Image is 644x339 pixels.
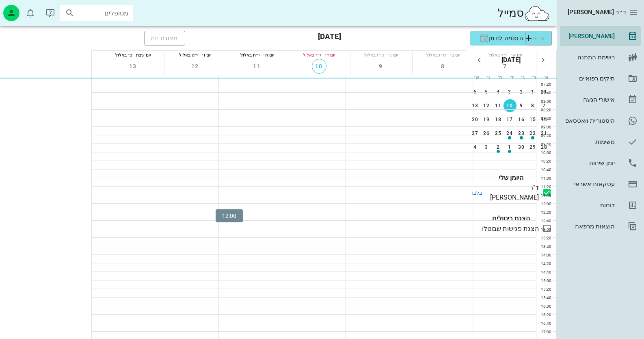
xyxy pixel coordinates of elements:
[563,139,615,145] div: משימות
[563,181,615,187] div: עסקאות אשראי
[536,218,553,224] div: 12:40
[312,63,326,70] span: 10
[536,312,553,318] div: 16:20
[536,141,553,147] div: 09:40
[536,107,553,113] div: 08:20
[568,9,626,16] span: ד״ר [PERSON_NAME]
[470,31,552,46] button: הוספה ליומן
[25,8,29,11] span: תג
[374,59,389,74] button: 9
[102,51,164,59] div: יום שבת - כ׳ באלול
[498,59,512,74] button: 7
[188,59,203,74] button: 12
[536,329,553,335] div: 17:00
[560,153,641,173] a: יומן שיחות
[226,51,288,59] div: יום ה׳ - י״ח באלול
[536,167,553,173] div: 10:40
[536,98,553,104] div: 08:00
[560,69,641,88] a: תיקים רפואיים
[560,48,641,67] a: רשימת המתנה
[536,235,553,241] div: 13:20
[563,75,615,82] div: תיקים רפואיים
[563,117,615,124] div: היסטוריית וואטסאפ
[536,81,553,87] div: 07:20
[560,90,641,109] a: אישורי הגעה
[563,54,615,61] div: רשימת המתנה
[413,51,474,59] div: יום ב׳ - ט״ו באלול
[288,51,350,59] div: יום ד׳ - י״ז באלול
[536,226,553,233] div: 13:00
[536,133,553,139] div: 09:20
[560,174,641,194] a: עסקאות אשראי
[318,31,341,46] h3: [DATE]
[474,51,536,59] div: יום א׳ - י״ד באלול
[536,150,553,156] div: 10:00
[536,269,553,275] div: 14:40
[164,51,226,59] div: יום ו׳ - י״ט באלול
[250,63,264,70] span: 11
[536,175,553,181] div: 11:00
[563,202,615,209] div: דוחות
[536,209,553,215] div: 12:20
[560,217,641,236] a: הוצאות מרפאה
[525,31,552,46] button: היום
[560,196,641,215] a: דוחות
[536,115,553,122] div: 08:40
[497,4,550,22] div: סמייל
[436,59,450,74] button: 8
[536,295,553,301] div: 15:40
[250,59,264,74] button: 11
[498,63,512,70] span: 7
[560,132,641,152] a: משימות
[312,59,326,74] button: 10
[536,124,553,130] div: 09:00
[536,320,553,326] div: 16:40
[436,63,450,70] span: 8
[188,63,203,70] span: 12
[144,31,186,46] button: תצוגת יום
[536,303,553,309] div: 16:00
[563,160,615,166] div: יומן שיחות
[563,96,615,103] div: אישורי הגעה
[151,35,179,41] span: תצוגת יום
[126,63,140,70] span: 13
[536,261,553,267] div: 14:20
[536,278,553,284] div: 15:00
[536,192,553,198] div: 11:40
[560,111,641,130] a: היסטוריית וואטסאפ
[532,35,545,41] span: היום
[536,286,553,292] div: 15:20
[126,59,140,74] button: 13
[536,201,553,207] div: 12:00
[563,33,615,39] div: [PERSON_NAME]
[536,252,553,258] div: 14:00
[560,26,641,46] a: [PERSON_NAME]
[524,5,550,22] img: SmileCloud logo
[350,51,412,59] div: יום ג׳ - ט״ז באלול
[536,158,553,164] div: 10:20
[374,63,389,70] span: 9
[536,243,553,250] div: 13:40
[563,223,615,230] div: הוצאות מרפאה
[536,90,553,96] div: 07:40
[536,184,553,190] div: 11:20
